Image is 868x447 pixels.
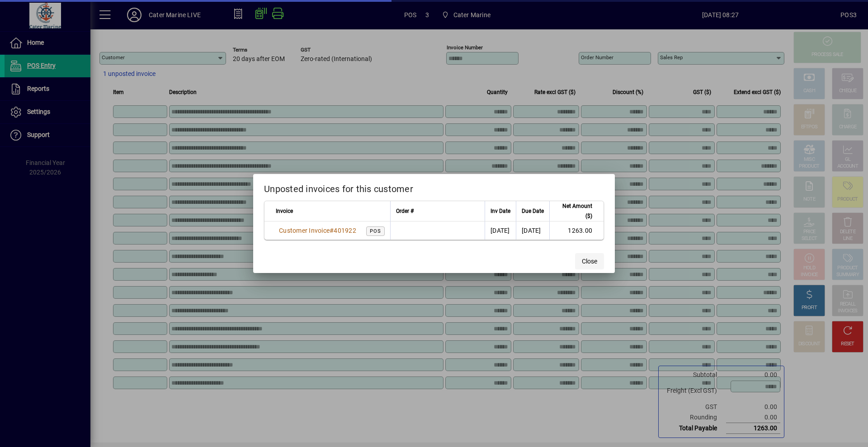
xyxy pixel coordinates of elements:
span: POS [370,228,381,234]
span: Inv Date [491,206,510,216]
span: Invoice [276,206,293,216]
td: 1263.00 [549,221,604,240]
h2: Unposted invoices for this customer [253,174,615,200]
span: Close [582,257,597,266]
td: [DATE] [485,221,516,240]
span: Net Amount ($) [555,201,592,221]
span: Due Date [522,206,544,216]
span: # [330,227,334,234]
button: Close [575,253,604,269]
span: Order # [396,206,414,216]
span: 401922 [334,227,356,234]
span: Customer Invoice [279,227,330,234]
a: Customer Invoice#401922 [276,226,359,235]
td: [DATE] [516,221,549,240]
